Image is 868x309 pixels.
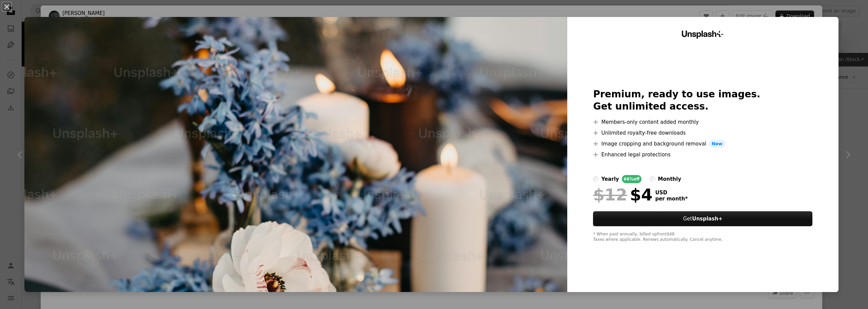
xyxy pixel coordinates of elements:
[593,232,812,243] div: * When paid annually, billed upfront $48 Taxes where applicable. Renews automatically. Cancel any...
[601,175,619,183] div: yearly
[593,140,812,148] li: Image cropping and background removal
[650,176,655,182] input: monthly
[692,216,723,222] strong: Unsplash+
[709,140,725,148] span: New
[655,190,688,196] span: USD
[655,196,688,202] span: per month *
[622,175,642,183] div: 66% off
[593,211,812,226] button: GetUnsplash+
[593,129,812,137] li: Unlimited royalty-free downloads
[593,151,812,159] li: Enhanced legal protections
[593,186,652,204] div: $4
[593,186,627,204] span: $12
[593,176,598,182] input: yearly66%off
[593,118,812,126] li: Members-only content added monthly
[593,88,812,113] h2: Premium, ready to use images. Get unlimited access.
[658,175,681,183] div: monthly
